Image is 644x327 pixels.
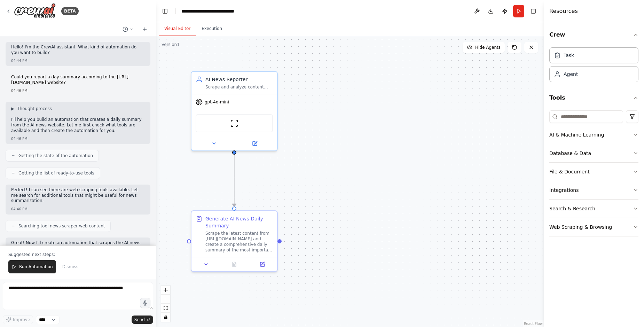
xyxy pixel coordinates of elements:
[549,181,638,199] button: Integrations
[549,168,590,175] div: File & Document
[19,264,53,270] span: Run Automation
[11,88,145,93] div: 04:46 PM
[549,205,595,212] div: Search & Research
[463,42,505,53] button: Hide Agents
[549,7,578,15] h4: Resources
[196,22,228,36] button: Execution
[549,218,638,236] button: Web Scraping & Browsing
[11,117,145,133] p: I'll help you build an automation that creates a daily summary from the AI news website. Let me f...
[3,315,33,324] button: Improve
[549,45,638,88] div: Crew
[564,71,578,78] div: Agent
[205,99,229,105] span: gpt-4o-mini
[161,286,170,322] div: React Flow controls
[549,150,591,157] div: Database & Data
[549,187,579,194] div: Integrations
[13,317,30,322] span: Improve
[162,42,180,47] div: Version 1
[8,260,56,273] button: Run Automation
[11,207,145,212] div: 04:46 PM
[61,7,79,15] div: BETA
[18,170,94,176] span: Getting the list of ready-to-use tools
[191,71,278,151] div: AI News ReporterScrape and analyze content from AI news websites to create comprehensive daily su...
[11,106,14,111] span: ▶
[161,313,170,322] button: toggle interactivity
[205,84,273,90] div: Scrape and analyze content from AI news websites to create comprehensive daily summaries with key...
[18,153,93,158] span: Getting the state of the automation
[11,187,145,204] p: Perfect! I can see there are web scraping tools available. Let me search for additional tools tha...
[59,260,82,273] button: Dismiss
[120,25,136,33] button: Switch to previous chat
[231,153,238,207] g: Edge from 8588f559-83ba-4656-9557-8e46a660d137 to b334570f-ee72-411b-9b98-34929655f7f0
[134,317,145,322] span: Send
[191,210,278,272] div: Generate AI News Daily SummaryScrape the latest content from [URL][DOMAIN_NAME] and create a comp...
[160,6,170,16] button: Hide left sidebar
[549,25,638,45] button: Crew
[549,144,638,162] button: Database & Data
[132,316,153,324] button: Send
[181,8,234,15] nav: breadcrumb
[159,22,196,36] button: Visual Editor
[205,231,273,253] div: Scrape the latest content from [URL][DOMAIN_NAME] and create a comprehensive daily summary of the...
[11,240,145,257] p: Great! Now I'll create an automation that scrapes the AI news website and generates a daily summa...
[549,126,638,144] button: AI & Machine Learning
[11,106,52,111] button: ▶Thought process
[524,322,543,326] a: React Flow attribution
[161,295,170,304] button: zoom out
[528,6,538,16] button: Hide right sidebar
[205,215,273,229] div: Generate AI News Daily Summary
[205,76,273,83] div: AI News Reporter
[161,304,170,313] button: fit view
[564,52,574,59] div: Task
[11,136,145,141] div: 04:46 PM
[549,108,638,242] div: Tools
[8,252,148,257] p: Suggested next steps:
[11,45,145,55] p: Hello! I'm the CrewAI assistant. What kind of automation do you want to build?
[549,200,638,218] button: Search & Research
[549,224,612,231] div: Web Scraping & Browsing
[549,163,638,181] button: File & Document
[220,260,249,268] button: No output available
[475,45,501,50] span: Hide Agents
[17,106,52,111] span: Thought process
[139,25,150,33] button: Start a new chat
[161,286,170,295] button: zoom in
[62,264,78,270] span: Dismiss
[250,260,274,268] button: Open in side panel
[235,139,274,148] button: Open in side panel
[14,3,56,19] img: Logo
[230,119,238,127] img: ScrapeWebsiteTool
[18,223,105,229] span: Searching tool news scraper web content
[549,88,638,108] button: Tools
[549,131,604,138] div: AI & Machine Learning
[11,75,145,85] p: Could you report a day summary according to the [URL][DOMAIN_NAME] website?
[140,298,150,308] button: Click to speak your automation idea
[11,58,145,63] div: 04:44 PM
